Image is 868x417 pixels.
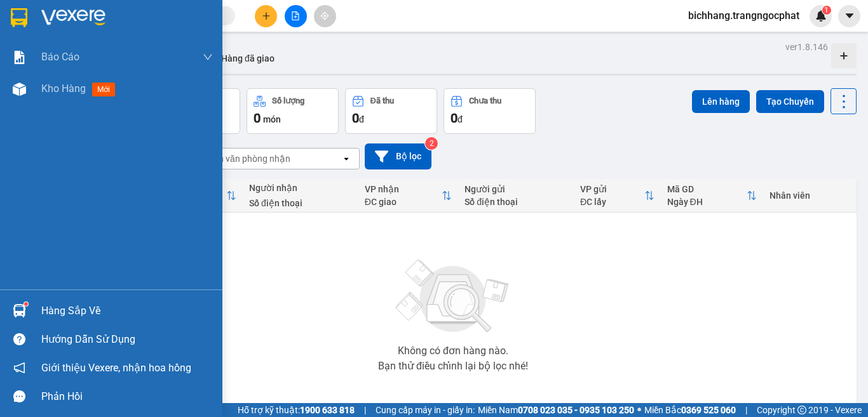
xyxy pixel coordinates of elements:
span: Hỗ trợ kỹ thuật: [238,403,355,417]
div: Chưa thu [469,96,501,105]
div: Mã GD [667,184,747,194]
button: Hàng đã giao [211,43,285,74]
div: Số điện thoại [249,198,352,208]
button: plus [255,5,277,27]
span: đ [359,114,364,124]
strong: 0369 525 060 [681,405,736,415]
img: warehouse-icon [13,304,26,317]
span: Kho hàng [41,83,86,95]
button: Tạo Chuyến [756,90,824,113]
div: Số lượng [272,96,304,105]
div: Nhân viên [770,190,850,201]
div: Hướng dẫn sử dụng [41,330,213,349]
svg: open [341,154,351,164]
strong: 0708 023 035 - 0935 103 250 [518,405,634,415]
span: message [13,390,25,402]
th: Toggle SortBy [574,179,661,213]
sup: 2 [425,137,438,150]
div: VP gửi [580,184,644,194]
button: caret-down [838,5,860,27]
span: ⚪️ [637,407,641,413]
span: món [263,114,281,124]
button: file-add [285,5,307,27]
span: down [203,52,213,62]
div: ĐC giao [365,197,442,207]
div: Không có đơn hàng nào. [398,346,508,356]
span: notification [13,362,25,374]
div: ver 1.8.146 [785,40,828,54]
span: copyright [797,406,806,414]
span: plus [262,11,271,20]
div: Người gửi [465,184,567,194]
sup: 1 [24,302,28,306]
span: Miền Bắc [644,403,736,417]
img: solution-icon [13,51,26,64]
div: VP nhận [365,184,442,194]
img: icon-new-feature [815,10,827,22]
div: Đã thu [370,96,394,105]
div: ĐC lấy [580,197,644,207]
button: Đã thu0đ [345,88,437,134]
div: Chọn văn phòng nhận [203,152,290,165]
span: đ [458,114,463,124]
span: 0 [254,110,261,126]
span: bichhang.trangngocphat [678,8,810,23]
span: | [364,403,366,417]
div: Người nhận [249,183,352,193]
div: Số điện thoại [465,197,567,207]
span: file-add [291,11,300,20]
span: 0 [451,110,458,126]
span: Báo cáo [41,49,79,65]
strong: 1900 633 818 [300,405,355,415]
button: aim [314,5,336,27]
button: Số lượng0món [247,88,339,134]
div: Phản hồi [41,387,213,406]
th: Toggle SortBy [661,179,763,213]
div: Bạn thử điều chỉnh lại bộ lọc nhé! [378,361,528,371]
span: | [745,403,747,417]
button: Lên hàng [692,90,750,113]
img: warehouse-icon [13,83,26,96]
button: Chưa thu0đ [444,88,536,134]
th: Toggle SortBy [358,179,459,213]
span: caret-down [844,10,855,22]
span: 1 [824,6,829,15]
span: aim [320,11,329,20]
span: Giới thiệu Vexere, nhận hoa hồng [41,360,191,376]
span: question-circle [13,333,25,345]
span: Cung cấp máy in - giấy in: [376,403,475,417]
img: logo-vxr [11,8,27,27]
div: Ngày ĐH [667,197,747,207]
sup: 1 [822,6,831,15]
div: Tạo kho hàng mới [831,43,857,69]
span: 0 [352,110,359,126]
img: svg+xml;base64,PHN2ZyBjbGFzcz0ibGlzdC1wbHVnX19zdmciIHhtbG5zPSJodHRwOi8vd3d3LnczLm9yZy8yMDAwL3N2Zy... [390,252,517,341]
span: mới [92,83,115,96]
span: Miền Nam [478,403,634,417]
div: Hàng sắp về [41,301,213,321]
button: Bộ lọc [365,143,431,169]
